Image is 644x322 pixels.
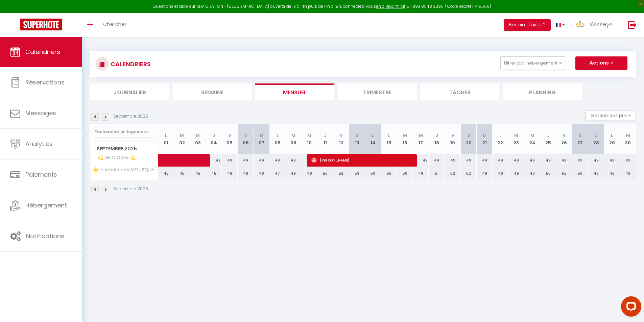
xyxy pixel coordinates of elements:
span: 💫 Le Ti Cosy 💫 [92,154,137,162]
div: 49 [477,154,493,167]
div: 49 [269,154,285,167]
th: 18 [429,124,445,154]
div: 45 [206,167,222,180]
span: ⭐Le studio des MOUSQUETAIRES⭐ [92,167,159,172]
abbr: V [451,132,454,139]
div: 50 [572,167,588,180]
div: 50 [540,167,556,180]
div: 49 [222,154,238,167]
th: 22 [493,124,508,154]
th: 16 [397,124,413,154]
div: 49 [620,154,636,167]
img: Super Booking [20,19,62,30]
th: 13 [349,124,365,154]
div: 49 [285,167,301,180]
div: 49 [620,167,636,180]
th: 03 [190,124,206,154]
a: en cliquant ici [376,3,404,9]
th: 23 [508,124,524,154]
abbr: D [260,132,263,139]
abbr: D [371,132,375,139]
div: 52 [461,167,477,180]
h3: CALENDRIERS [109,56,151,72]
div: 53 [349,167,365,180]
div: 49 [285,154,301,167]
span: Réservations [25,78,65,86]
div: 49 [413,154,429,167]
li: Trimestre [338,83,417,100]
abbr: M [180,132,184,139]
iframe: LiveChat chat widget [616,294,644,322]
th: 05 [222,124,238,154]
div: 48 [301,167,317,180]
div: 48 [238,167,254,180]
div: 49 [445,154,460,167]
th: 01 [158,124,174,154]
abbr: M [307,132,311,139]
th: 14 [365,124,381,154]
button: Actions [575,56,627,70]
th: 10 [301,124,317,154]
button: Besoin d'aide ? [504,19,551,31]
div: 49 [461,154,477,167]
th: 08 [269,124,285,154]
abbr: J [547,132,550,139]
abbr: L [388,132,390,139]
div: 49 [493,154,508,167]
li: Mensuel [255,83,334,100]
abbr: M [291,132,295,139]
div: 49 [254,154,269,167]
p: Septembre 2025 [113,113,148,120]
abbr: J [324,132,327,139]
li: Journalier [90,83,169,100]
abbr: L [611,132,613,139]
th: 04 [206,124,222,154]
div: 49 [540,154,556,167]
img: logout [628,21,637,29]
img: ... [575,19,585,29]
div: 49 [524,154,540,167]
div: 49 [508,167,524,180]
span: Notifications [26,232,64,240]
a: ... Wiskeys [570,13,621,37]
abbr: S [467,132,470,139]
abbr: M [626,132,630,139]
div: 48 [604,167,620,180]
button: Filtrer par hébergement [500,56,565,70]
abbr: D [594,132,598,139]
span: Wiskeys [590,20,613,28]
div: 50 [397,167,413,180]
abbr: V [563,132,566,139]
div: 49 [604,154,620,167]
input: Rechercher un logement... [94,126,154,138]
th: 17 [413,124,429,154]
th: 02 [174,124,190,154]
th: 25 [540,124,556,154]
span: Chercher [103,21,126,28]
div: 49 [588,154,604,167]
abbr: L [277,132,279,139]
th: 06 [238,124,254,154]
abbr: S [244,132,247,139]
th: 30 [620,124,636,154]
div: 45 [158,167,174,180]
abbr: M [403,132,407,139]
div: 49 [572,154,588,167]
abbr: M [530,132,534,139]
abbr: M [419,132,423,139]
div: 47 [269,167,285,180]
abbr: M [196,132,200,139]
abbr: V [340,132,343,139]
th: 27 [572,124,588,154]
th: 29 [604,124,620,154]
div: 50 [365,167,381,180]
div: 51 [429,167,445,180]
li: Planning [503,83,582,100]
th: 21 [477,124,493,154]
div: 49 [556,154,572,167]
p: Septembre 2025 [113,186,148,192]
abbr: L [165,132,167,139]
div: 49 [508,154,524,167]
div: 49 [238,154,254,167]
th: 20 [461,124,477,154]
